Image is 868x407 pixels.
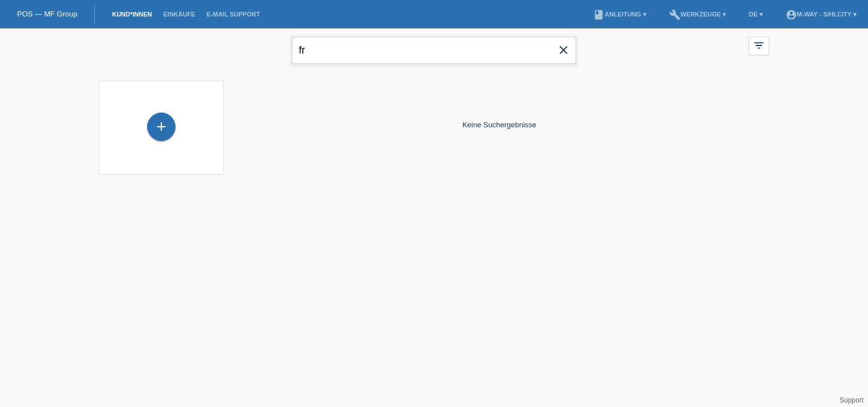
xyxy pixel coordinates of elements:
[743,11,768,18] a: DE ▾
[148,117,175,136] div: Kund*in hinzufügen
[840,396,863,404] a: Support
[786,9,797,20] i: account_circle
[292,37,576,64] input: Suche...
[780,11,862,18] a: account_circlem-way - Sihlcity ▾
[106,11,157,18] a: Kund*innen
[753,39,765,52] i: filter_list
[557,43,570,57] i: close
[201,11,266,18] a: E-Mail Support
[669,9,681,20] i: build
[157,11,201,18] a: Einkäufe
[587,11,652,18] a: bookAnleitung ▾
[17,10,77,18] a: POS — MF Group
[229,75,769,175] div: Keine Suchergebnisse
[593,9,604,20] i: book
[663,11,732,18] a: buildWerkzeuge ▾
